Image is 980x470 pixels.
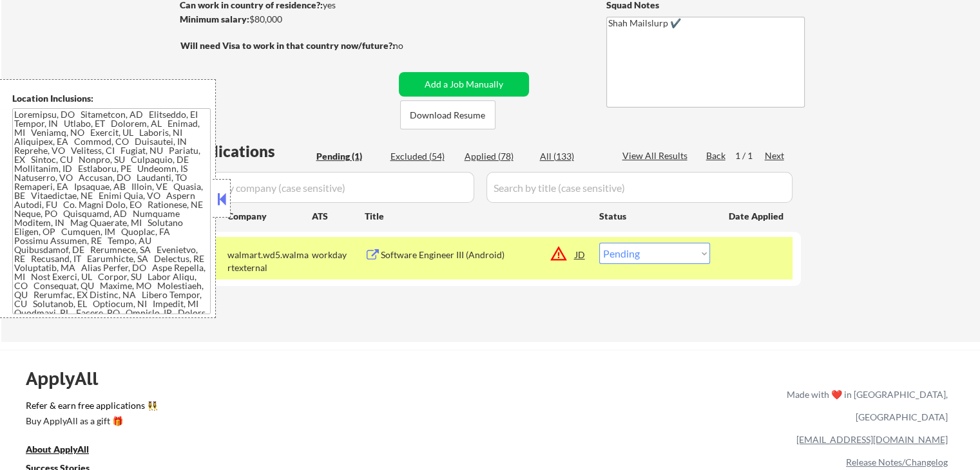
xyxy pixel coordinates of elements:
[465,150,529,163] div: Applied (78)
[180,14,249,24] strong: Minimum salary:
[26,443,107,459] a: About ApplyAll
[227,249,312,274] div: walmart.wd5.walmartexternal
[180,40,395,51] strong: Will need Visa to work in that country now/future?:
[26,444,89,455] u: About ApplyAll
[312,210,365,223] div: ATS
[540,150,604,163] div: All (133)
[846,456,948,467] a: Release Notes/Changelog
[400,100,495,129] button: Download Resume
[622,149,691,162] div: View All Results
[399,72,529,97] button: Add a Job Manually
[365,210,587,223] div: Title
[26,401,517,415] a: Refer & earn free applications 👯‍♀️
[312,249,365,261] div: workday
[782,383,948,428] div: Made with ❤️ in [GEOGRAPHIC_DATA], [GEOGRAPHIC_DATA]
[706,149,727,162] div: Back
[729,210,785,223] div: Date Applied
[227,210,312,223] div: Company
[796,434,948,445] a: [EMAIL_ADDRESS][DOMAIN_NAME]
[486,172,793,203] input: Search by title (case sensitive)
[735,149,765,162] div: 1 / 1
[381,249,575,261] div: Software Engineer III (Android)
[26,415,155,431] a: Buy ApplyAll as a gift 🎁
[574,243,587,266] div: JD
[12,92,211,105] div: Location Inclusions:
[599,204,710,227] div: Status
[390,150,455,163] div: Excluded (54)
[180,13,394,26] div: $80,000
[550,245,568,263] button: warning_amber
[393,39,430,52] div: no
[26,417,155,426] div: Buy ApplyAll as a gift 🎁
[184,144,312,159] div: Applications
[26,368,113,390] div: ApplyAll
[765,149,785,162] div: Next
[316,150,381,163] div: Pending (1)
[184,172,474,203] input: Search by company (case sensitive)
